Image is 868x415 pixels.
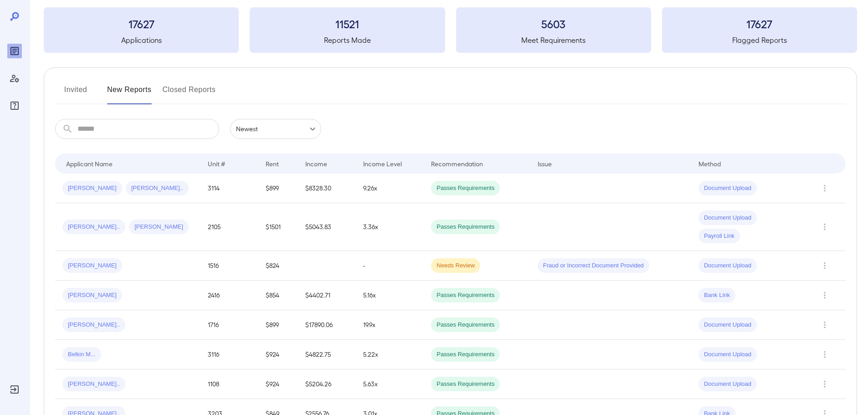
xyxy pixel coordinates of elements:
span: [PERSON_NAME] [129,223,189,231]
span: Passes Requirements [431,223,500,231]
td: $854 [258,281,298,310]
h3: 11521 [250,16,445,31]
td: 2105 [200,203,258,251]
button: Closed Reports [163,82,216,104]
div: Applicant Name [66,158,113,169]
div: Log Out [7,382,22,397]
h5: Meet Requirements [456,35,651,46]
button: Row Actions [817,220,832,234]
span: [PERSON_NAME].. [62,380,125,389]
div: Recommendation [431,158,483,169]
div: Income Level [363,158,402,169]
button: Row Actions [817,288,832,302]
button: Row Actions [817,258,832,273]
summary: 17627Applications11521Reports Made5603Meet Requirements17627Flagged Reports [44,7,857,53]
h5: Reports Made [250,35,445,46]
span: Passes Requirements [431,350,500,359]
div: Unit # [208,158,225,169]
td: 3116 [200,340,258,369]
td: 3114 [200,174,258,203]
td: 1716 [200,310,258,340]
span: Fraud or Incorrect Document Provided [538,261,649,270]
button: Row Actions [817,347,832,362]
span: [PERSON_NAME] [62,184,122,193]
td: 5.63x [356,369,424,399]
td: $4822.75 [298,340,356,369]
span: Passes Requirements [431,184,500,193]
td: 19.9x [356,310,424,340]
button: Row Actions [817,181,832,195]
td: $1501 [258,203,298,251]
h3: 5603 [456,16,651,31]
span: Document Upload [699,261,757,270]
div: Manage Users [7,71,22,86]
td: $5204.26 [298,369,356,399]
div: Reports [7,44,22,58]
td: 1516 [200,251,258,281]
td: 1108 [200,369,258,399]
span: Document Upload [699,184,757,193]
td: $5043.83 [298,203,356,251]
span: [PERSON_NAME].. [62,321,125,329]
div: Issue [538,158,552,169]
td: $8328.30 [298,174,356,203]
span: [PERSON_NAME] [62,291,122,300]
h3: 17627 [44,16,239,31]
div: Income [305,158,327,169]
td: $824 [258,251,298,281]
td: $924 [258,369,298,399]
span: Passes Requirements [431,321,500,329]
span: Document Upload [699,380,757,389]
td: 2416 [200,281,258,310]
td: $899 [258,310,298,340]
h5: Applications [44,35,239,46]
div: Newest [230,119,321,139]
h5: Flagged Reports [662,35,857,46]
td: 9.26x [356,174,424,203]
button: Invited [55,82,96,104]
button: New Reports [107,82,152,104]
td: $4402.71 [298,281,356,310]
button: Row Actions [817,318,832,332]
button: Row Actions [817,377,832,391]
div: Method [699,158,721,169]
span: Document Upload [699,350,757,359]
span: [PERSON_NAME].. [62,223,125,231]
span: Document Upload [699,321,757,329]
span: Belkin M... [62,350,101,359]
span: Passes Requirements [431,380,500,389]
span: [PERSON_NAME] [62,261,122,270]
span: Payroll Link [699,232,740,241]
h3: 17627 [662,16,857,31]
td: $17890.06 [298,310,356,340]
span: Bank Link [699,291,735,300]
td: $924 [258,340,298,369]
span: Needs Review [431,261,480,270]
td: 3.36x [356,203,424,251]
span: Passes Requirements [431,291,500,300]
td: $899 [258,174,298,203]
td: - [356,251,424,281]
span: Document Upload [699,214,757,222]
span: [PERSON_NAME].. [126,184,189,193]
td: 5.22x [356,340,424,369]
div: Rent [266,158,280,169]
div: FAQ [7,98,22,113]
td: 5.16x [356,281,424,310]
